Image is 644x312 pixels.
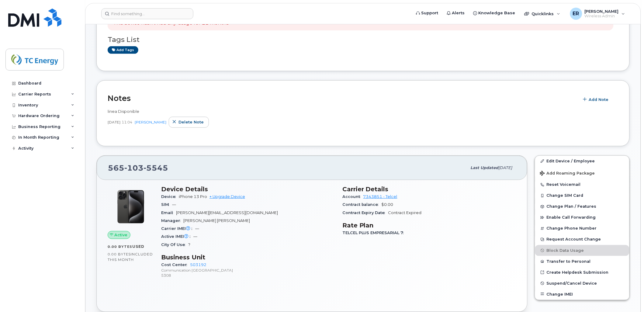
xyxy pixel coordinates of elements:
[161,234,193,239] span: Active IMEI
[388,210,422,215] span: Contract Expired
[108,244,132,249] span: 0.00 Bytes
[161,210,176,215] span: Email
[535,201,629,212] button: Change Plan / Features
[535,167,629,179] button: Add Roaming Package
[195,226,199,231] span: —
[115,232,128,238] span: Active
[183,218,250,223] span: [PERSON_NAME] [PERSON_NAME]
[124,163,144,172] span: 103
[566,8,629,20] div: Eric Rodriguez
[452,10,465,16] span: Alerts
[108,36,618,43] h3: Tags List
[535,179,629,190] button: Reset Voicemail
[535,212,629,223] button: Enable Call Forwarding
[535,278,629,289] button: Suspend/Cancel Device
[122,120,132,125] span: 11:04
[161,218,183,223] span: Manager
[178,119,204,125] span: Delete note
[161,226,195,231] span: Carrier IMEI
[535,234,629,245] button: Request Account Change
[193,234,197,239] span: —
[342,194,363,199] span: Account
[108,163,168,172] span: 565
[161,202,172,207] span: SIM
[547,281,597,286] span: Suspend/Cancel Device
[573,10,579,17] span: ER
[342,231,407,235] span: TELCEL PLUS EMPRESARIAL 7
[540,171,595,177] span: Add Roaming Package
[190,262,206,267] a: 503192
[535,223,629,234] button: Change Phone Number
[132,244,144,249] span: used
[535,256,629,267] button: Transfer to Personal
[161,268,335,273] p: Communication [GEOGRAPHIC_DATA]
[144,163,168,172] span: 5545
[172,202,176,207] span: —
[161,262,190,267] span: Cost Center
[108,94,576,103] h2: Notes
[161,273,335,278] p: 5308
[176,210,278,215] span: [PERSON_NAME][EMAIL_ADDRESS][DOMAIN_NAME]
[113,189,149,225] img: iPhone_15_Pro_Black.png
[532,11,554,16] span: Quicklinks
[342,222,516,229] h3: Rate Plan
[342,202,382,207] span: Contract balance
[520,8,565,20] div: Quicklinks
[101,8,193,19] input: Find something...
[209,194,245,199] a: + Upgrade Device
[469,7,520,19] a: Knowledge Base
[342,185,516,193] h3: Carrier Details
[161,242,188,247] span: City Of Use
[535,267,629,278] a: Create Helpdesk Submission
[363,194,397,199] a: 7343851 - Telcel
[535,289,629,300] button: Change IMEI
[535,245,629,256] button: Block Data Usage
[161,185,335,193] h3: Device Details
[547,204,597,209] span: Change Plan / Features
[535,190,629,201] button: Change SIM Card
[471,165,499,170] span: Last updated
[188,242,190,247] span: ?
[585,9,619,14] span: [PERSON_NAME]
[108,109,139,114] span: linea Disponible
[382,202,393,207] span: $0.00
[585,14,619,19] span: Wireless Admin
[108,46,138,54] a: Add tags
[108,252,131,256] span: 0.00 Bytes
[547,215,596,220] span: Enable Call Forwarding
[108,120,120,125] span: [DATE]
[412,7,443,19] a: Support
[161,254,335,261] h3: Business Unit
[421,10,438,16] span: Support
[161,194,179,199] span: Device
[342,210,388,215] span: Contract Expiry Date
[179,194,207,199] span: iPhone 13 Pro
[443,7,469,19] a: Alerts
[618,286,639,307] iframe: Messenger Launcher
[479,10,515,16] span: Knowledge Base
[499,165,512,170] span: [DATE]
[579,94,614,105] button: Add Note
[535,156,629,167] a: Edit Device / Employee
[135,120,166,124] a: [PERSON_NAME]
[169,117,209,128] button: Delete note
[589,97,609,102] span: Add Note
